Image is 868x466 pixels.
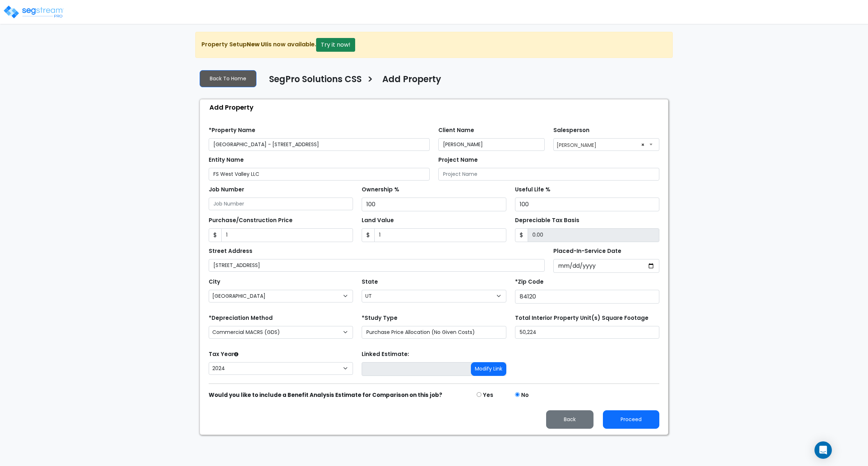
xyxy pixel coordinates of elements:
span: $ [515,228,528,242]
label: Yes [483,391,493,399]
label: Job Number [209,186,244,194]
input: Land Value [374,228,506,242]
div: Property Setup is now available. [195,32,673,58]
div: Open Intercom Messenger [814,441,832,459]
label: State [362,278,378,286]
label: *Study Type [362,314,397,322]
a: Back To Home [200,70,256,87]
span: × [641,140,644,150]
input: Entity Name [209,168,430,181]
input: Ownership % [362,198,506,211]
a: Back [540,414,599,423]
button: Try it now! [316,38,355,52]
input: Purchase or Construction Price [221,228,353,242]
label: City [209,278,220,286]
img: logo_pro_r.png [3,5,64,19]
button: Proceed [603,410,659,429]
label: Street Address [209,247,252,255]
input: Property Name [209,138,430,151]
input: Useful Life % [515,198,659,211]
input: Street Address [209,259,545,272]
label: Purchase/Construction Price [209,216,293,225]
strong: Would you like to include a Benefit Analysis Estimate for Comparison on this job? [209,391,442,399]
label: Placed-In-Service Date [553,247,621,255]
label: Project Name [438,156,478,164]
span: Andrew Oliverson [553,138,660,151]
button: Modify Link [471,362,506,376]
label: No [521,391,529,399]
label: Linked Estimate: [362,350,409,359]
a: SegPro Solutions CSS [264,74,362,89]
h4: SegPro Solutions CSS [269,74,362,86]
input: Zip Code [515,290,659,304]
label: Tax Year [209,350,238,359]
label: *Property Name [209,126,255,135]
label: *Zip Code [515,278,544,286]
h3: > [367,73,373,88]
label: Client Name [438,126,474,135]
input: 0.00 [528,228,659,242]
input: Job Number [209,198,353,210]
button: Back [546,410,593,429]
h4: Add Property [382,74,441,86]
span: Andrew Oliverson [554,139,659,150]
label: Ownership % [362,186,399,194]
label: Total Interior Property Unit(s) Square Footage [515,314,648,322]
a: Add Property [377,74,441,89]
label: Salesperson [553,126,590,135]
label: Depreciable Tax Basis [515,216,579,225]
label: Land Value [362,216,394,225]
strong: New UI [247,40,267,48]
span: $ [362,228,375,242]
div: Add Property [204,99,668,115]
label: Useful Life % [515,186,550,194]
label: *Depreciation Method [209,314,273,322]
span: $ [209,228,222,242]
label: Entity Name [209,156,244,164]
input: total square foot [515,326,659,339]
input: Client Name [438,138,545,151]
input: Project Name [438,168,659,181]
